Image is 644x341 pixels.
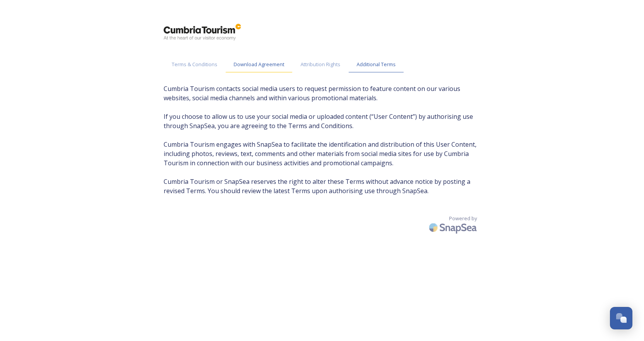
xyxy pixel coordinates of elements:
span: Download Agreement [234,61,284,68]
span: Terms & Conditions [172,61,217,68]
img: SnapSea Logo [427,218,481,236]
span: Additional Terms [357,61,396,68]
span: Powered by [449,215,477,222]
span: Attribution Rights [301,61,340,68]
span: Cumbria Tourism contacts social media users to request permission to feature content on our vario... [164,84,481,195]
button: Open Chat [610,307,632,329]
img: ct_logo.png [164,23,241,41]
